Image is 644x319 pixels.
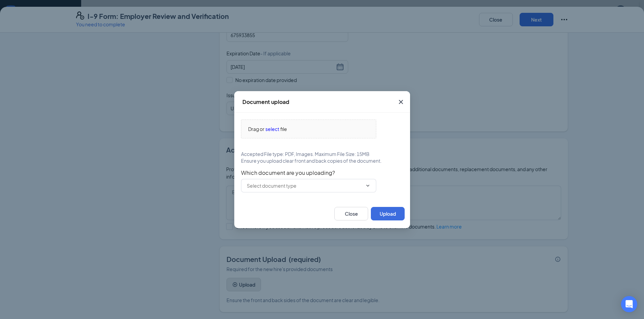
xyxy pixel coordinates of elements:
[241,157,382,164] span: Ensure you upload clear front and back copies of the document.
[392,91,410,113] button: Close
[241,120,376,138] span: Drag orselectfile
[241,169,403,176] span: Which document are you uploading?
[242,98,289,105] div: Document upload
[265,125,279,133] span: select
[334,207,368,220] button: Close
[248,125,264,133] span: Drag or
[241,151,369,157] span: Accepted File type: PDF, Images. Maximum File Size: 15MB
[280,125,287,133] span: file
[365,183,371,188] svg: ChevronDown
[371,207,405,220] button: Upload
[247,182,362,189] input: Select document type
[621,296,637,312] div: Open Intercom Messenger
[397,98,405,106] svg: Cross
